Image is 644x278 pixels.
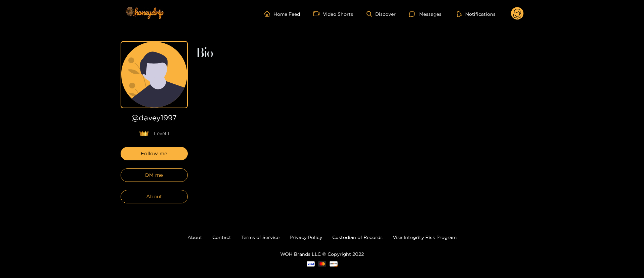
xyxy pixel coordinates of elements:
[212,235,231,240] a: Contact
[264,11,300,17] a: Home Feed
[187,235,202,240] a: About
[393,235,457,240] a: Visa Integrity Risk Program
[241,235,280,240] a: Terms of Service
[139,131,149,136] img: lavel grade
[409,10,441,18] div: Messages
[313,11,353,17] a: Video Shorts
[313,11,323,17] span: video-camera
[121,190,188,203] button: About
[121,114,188,125] h1: @ davey1997
[367,11,396,17] a: Discover
[264,11,273,17] span: home
[455,10,498,17] button: Notifications
[196,48,524,59] h2: Bio
[146,193,162,201] span: About
[141,150,167,158] span: Follow me
[332,235,383,240] a: Custodian of Records
[121,168,188,182] button: DM me
[154,130,169,137] span: Level 1
[121,147,188,160] button: Follow me
[145,171,163,179] span: DM me
[290,235,322,240] a: Privacy Policy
